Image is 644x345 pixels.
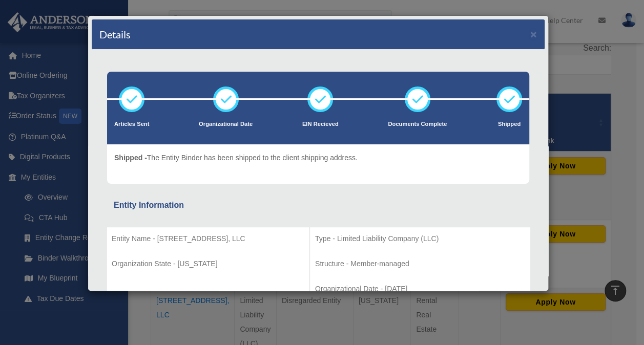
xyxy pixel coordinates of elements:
[114,152,358,164] p: The Entity Binder has been shipped to the client shipping address.
[112,257,304,270] p: Organization State - [US_STATE]
[114,198,523,212] div: Entity Information
[112,232,304,245] p: Entity Name - [STREET_ADDRESS], LLC
[315,232,525,245] p: Type - Limited Liability Company (LLC)
[315,257,525,270] p: Structure - Member-managed
[114,154,147,162] span: Shipped -
[496,119,522,130] p: Shipped
[302,119,339,130] p: EIN Recieved
[315,283,525,295] p: Organizational Date - [DATE]
[99,27,131,41] h4: Details
[114,119,149,130] p: Articles Sent
[388,119,447,130] p: Documents Complete
[199,119,253,130] p: Organizational Date
[530,29,537,39] button: ×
